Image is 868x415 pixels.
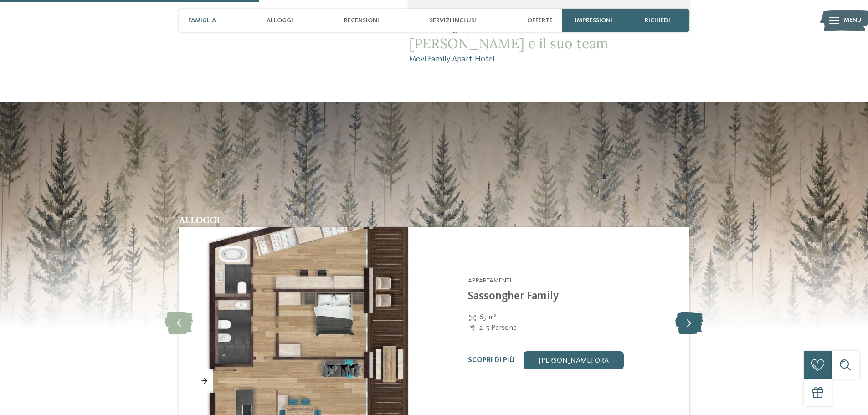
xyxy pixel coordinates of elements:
span: Impressioni [575,17,612,25]
span: 2–5 Persone [479,323,517,333]
a: [PERSON_NAME] ora [524,351,624,369]
a: Sassongher Family [468,291,559,302]
span: richiedi [645,17,670,25]
span: 65 m² [479,313,496,323]
span: Appartamenti [468,277,511,284]
span: Servizi inclusi [430,17,476,25]
span: Famiglia [188,17,216,25]
span: Recensioni [344,17,379,25]
span: Offerte [527,17,553,25]
span: Movi Family Apart-Hotel [409,54,689,65]
span: Alloggi [267,17,293,25]
span: [PERSON_NAME] e il suo team [409,35,689,51]
a: Scopri di più [468,357,514,364]
span: Alloggi [179,214,220,225]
